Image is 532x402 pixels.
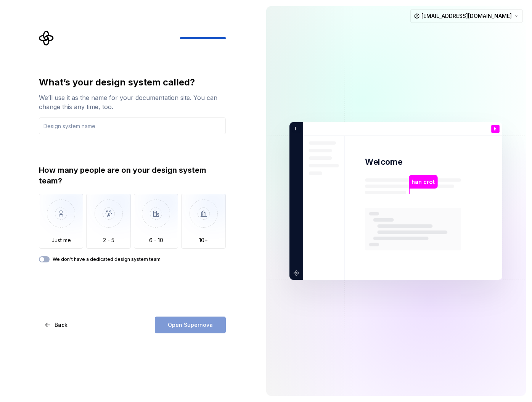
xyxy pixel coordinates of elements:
[53,256,161,262] label: We don't have a dedicated design system team
[55,321,68,329] span: Back
[39,317,74,333] button: Back
[39,76,226,88] div: What’s your design system called?
[39,31,54,46] svg: Supernova Logo
[39,165,226,186] div: How many people are on your design system team?
[410,9,523,23] button: [EMAIL_ADDRESS][DOMAIN_NAME]
[39,93,226,111] div: We’ll use it as the name for your documentation site. You can change this any time, too.
[292,125,296,132] p: I
[412,178,435,186] p: han crot
[365,156,402,167] p: Welcome
[421,12,512,20] span: [EMAIL_ADDRESS][DOMAIN_NAME]
[494,127,497,131] p: h
[39,117,226,134] input: Design system name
